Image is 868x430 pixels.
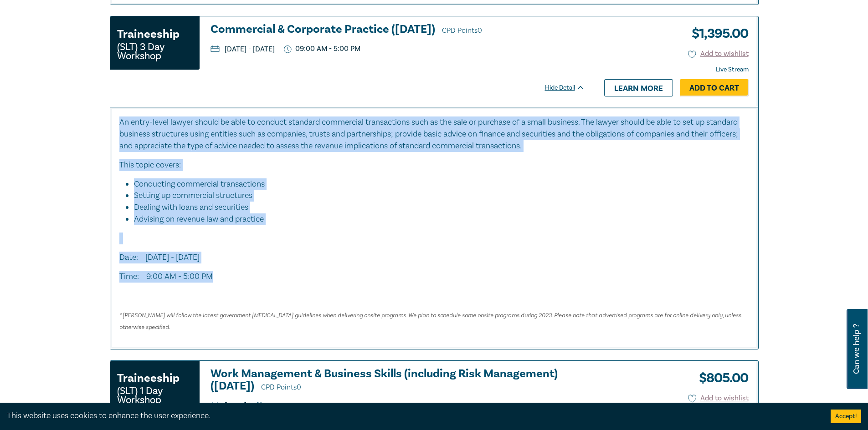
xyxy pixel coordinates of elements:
span: CPD Points 0 [261,383,301,392]
p: [DATE] - [DATE] [211,46,275,53]
button: Add to wishlist [688,49,749,59]
h3: Commercial & Corporate Practice ([DATE]) [211,23,585,37]
em: * [PERSON_NAME] will follow the latest government [MEDICAL_DATA] guidelines when delivering onsit... [119,312,741,330]
button: Add to wishlist [688,393,749,404]
h3: $ 1,395.00 [685,23,749,44]
h3: $ 805.00 [692,368,749,389]
div: Hide Detail [545,83,595,92]
a: Commercial & Corporate Practice ([DATE]) CPD Points0 [211,23,585,37]
li: Dealing with loans and securities [134,202,740,213]
h3: Work Management & Business Skills (including Risk Management) ([DATE]) [211,368,585,394]
small: (SLT) 3 Day Workshop [117,42,193,61]
p: 09:00 AM - 5:00 PM [256,401,333,410]
h3: Traineeship [117,370,180,386]
small: (SLT) 1 Day Workshop [117,386,193,405]
span: CPD Points 0 [442,26,482,35]
h3: Traineeship [117,26,180,42]
p: This topic covers: [119,159,749,171]
button: Accept cookies [831,410,861,423]
p: An entry-level lawyer should be able to conduct standard commercial transactions such as the sale... [119,116,749,152]
span: Can we help ? [852,314,861,384]
p: [DATE] [211,402,247,409]
li: Setting up commercial structures [134,190,740,202]
li: Conducting commercial transactions [134,178,740,190]
a: Work Management & Business Skills (including Risk Management) ([DATE]) CPD Points0 [211,368,585,394]
p: Time: 9:00 AM - 5:00 PM [119,271,749,283]
p: Date: [DATE] - [DATE] [119,252,749,263]
a: Add to Cart [680,79,749,96]
p: 09:00 AM - 5:00 PM [284,45,361,53]
a: Learn more [604,79,673,96]
li: Advising on revenue law and practice [134,213,749,225]
strong: Live Stream [716,66,749,74]
div: This website uses cookies to enhance the user experience. [7,410,817,422]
